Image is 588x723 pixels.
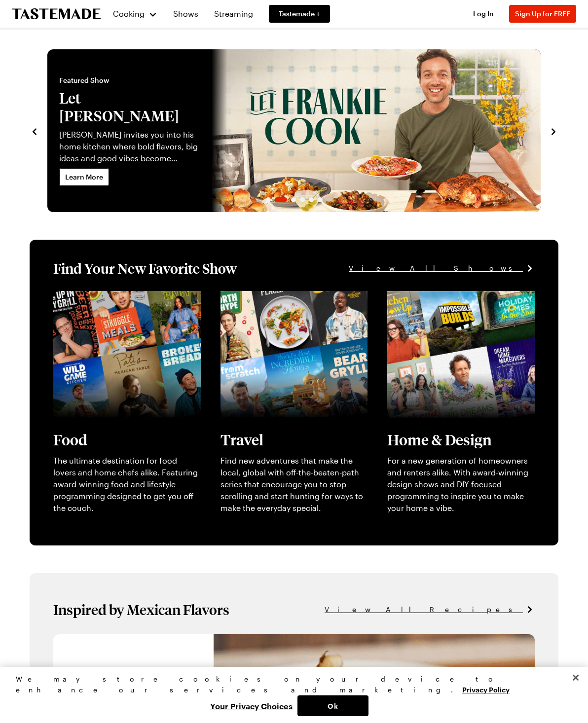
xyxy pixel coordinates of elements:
[509,5,576,23] button: Sign Up for FREE
[112,2,157,26] button: Cooking
[300,197,305,202] span: Go to slide 4
[59,129,200,164] p: [PERSON_NAME] invites you into his home kitchen where bold flavors, big ideas and good vibes beco...
[291,197,296,202] span: Go to slide 3
[318,197,323,202] span: Go to slide 6
[387,292,522,301] a: View full content for [object Object]
[59,168,109,186] a: Learn More
[349,263,523,274] span: View All Shows
[30,125,39,137] button: navigate to previous item
[349,263,535,274] a: View All Shows
[113,9,145,18] span: Cooking
[325,604,535,615] a: View All Recipes
[16,674,564,716] div: Privacy
[297,695,368,716] button: Ok
[53,259,237,277] h1: Find Your New Favorite Show
[12,8,101,20] a: To Tastemade Home Page
[464,9,503,19] button: Log In
[59,89,200,125] h2: Let [PERSON_NAME]
[515,9,570,18] span: Sign Up for FREE
[266,197,271,202] span: Go to slide 1
[16,674,564,695] div: We may store cookies on your device to enhance our services and marketing.
[565,667,587,688] button: Close
[53,292,188,301] a: View full content for [object Object]
[309,197,314,202] span: Go to slide 5
[275,197,287,202] span: Go to slide 2
[65,172,103,182] span: Learn More
[473,9,494,18] span: Log In
[549,125,558,137] button: navigate to next item
[53,601,229,618] h1: Inspired by Mexican Flavors
[462,685,510,694] a: More information about your privacy, opens in a new tab
[59,75,200,85] span: Featured Show
[47,49,541,212] div: 2 / 6
[205,695,297,716] button: Your Privacy Choices
[325,604,523,615] span: View All Recipes
[279,9,320,19] span: Tastemade +
[220,292,355,301] a: View full content for [object Object]
[269,5,330,23] a: Tastemade +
